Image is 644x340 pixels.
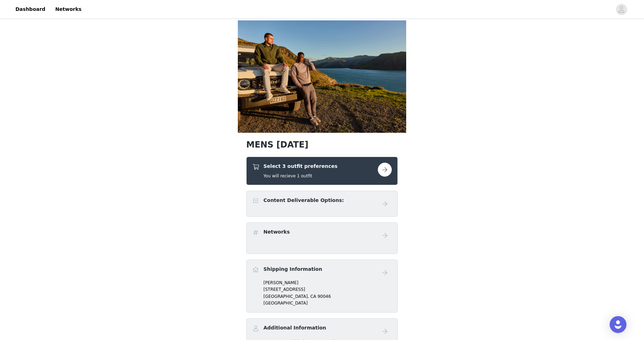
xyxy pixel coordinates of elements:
a: Networks [51,1,86,17]
a: Dashboard [11,1,49,17]
p: [STREET_ADDRESS] [263,286,392,293]
img: campaign image [238,20,406,133]
p: [PERSON_NAME] [263,280,392,286]
div: avatar [618,4,625,15]
h4: Additional Information [263,324,326,332]
div: Open Intercom Messenger [610,316,626,333]
span: CA [310,294,316,299]
div: Select 3 outfit preferences [246,157,398,185]
p: [GEOGRAPHIC_DATA] [263,300,392,306]
div: Content Deliverable Options: [246,191,398,217]
span: [GEOGRAPHIC_DATA], [263,294,309,299]
h5: You will recieve 1 outfit [263,173,337,179]
h4: Select 3 outfit preferences [263,163,337,170]
h1: MENS [DATE] [246,138,398,151]
h4: Content Deliverable Options: [263,197,344,204]
h4: Shipping Information [263,266,322,273]
span: 90046 [317,294,331,299]
div: Shipping Information [246,260,398,313]
h4: Networks [263,228,290,236]
div: Networks [246,222,398,254]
